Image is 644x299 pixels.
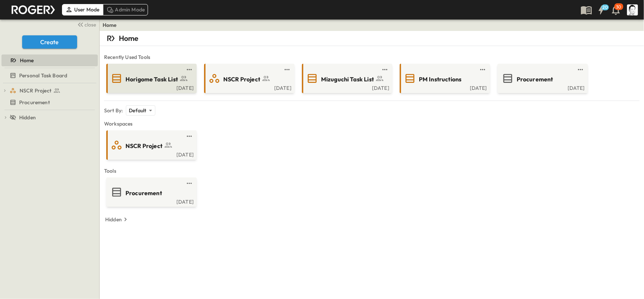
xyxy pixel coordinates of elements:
span: NSCR Project [223,75,260,84]
button: test [576,65,585,74]
a: Horigome Task List [108,73,194,84]
button: test [283,65,292,74]
a: PM Instructions [401,73,487,84]
div: NSCR Projecttest [1,85,98,96]
span: Procurement [517,75,553,84]
span: close [85,21,96,28]
span: NSCR Project [20,87,51,94]
button: Create [22,35,77,49]
span: Workspaces [104,120,640,127]
p: Home [119,33,139,43]
a: NSCR Project [10,85,96,96]
a: [DATE] [108,151,194,157]
a: Procurement [1,97,96,108]
a: [DATE] [303,84,389,90]
button: close [74,19,98,29]
span: Mizuguchi Task List [321,75,374,84]
a: [DATE] [401,84,487,90]
button: test [185,132,194,141]
a: NSCR Project [206,73,292,84]
a: Personal Task Board [1,70,96,81]
span: Hidden [19,114,36,121]
span: Personal Task Board [19,72,67,79]
p: Hidden [105,216,122,223]
div: Admin Mode [103,4,148,15]
p: 30 [616,4,621,10]
a: Home [1,55,96,66]
a: Procurement [108,186,194,198]
nav: breadcrumbs [103,21,121,29]
button: test [185,179,194,188]
a: [DATE] [108,198,194,204]
span: Procurement [125,189,162,197]
div: Default [126,105,155,116]
span: Recently Used Tools [104,53,640,61]
span: Horigome Task List [125,75,178,84]
a: [DATE] [108,84,194,90]
button: 20 [594,3,609,17]
div: Personal Task Boardtest [1,70,98,81]
span: Home [20,57,34,64]
span: NSCR Project [125,142,162,150]
span: Tools [104,167,640,175]
button: test [380,65,389,74]
a: [DATE] [206,84,292,90]
button: test [478,65,487,74]
div: User Mode [62,4,103,15]
h6: 20 [603,4,608,10]
span: PM Instructions [419,75,462,84]
span: Procurement [19,99,50,106]
a: Procurement [499,73,585,84]
button: test [185,65,194,74]
p: Default [129,107,146,114]
a: Mizuguchi Task List [303,73,389,84]
p: Sort By: [104,107,123,114]
a: Home [103,21,117,29]
a: [DATE] [499,84,585,90]
a: NSCR Project [108,139,194,151]
button: Hidden [102,214,132,225]
img: Profile Picture [627,4,638,15]
div: Procurementtest [1,96,98,108]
